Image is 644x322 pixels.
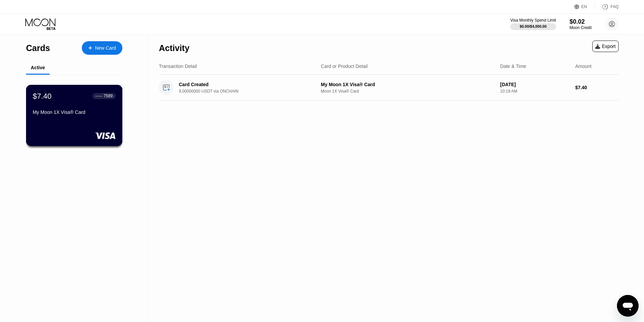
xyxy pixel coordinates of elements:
div: New Card [95,45,116,51]
div: Transaction Detail [159,64,197,69]
div: 10:19 AM [500,89,570,94]
div: My Moon 1X Visa® Card [33,109,116,115]
iframe: Button to launch messaging window [617,295,639,317]
div: Moon 1X Visa® Card [321,89,495,94]
div: New Card [82,41,122,55]
div: FAQ [595,3,619,10]
div: $7.40 [33,92,52,100]
div: $0.02Moon Credit [570,18,592,30]
div: Card Created9.00000000 USDT via ONCHAINMy Moon 1X Visa® CardMoon 1X Visa® Card[DATE]10:19 AM$7.40 [159,75,619,101]
div: Activity [159,43,189,53]
div: $0.02 [570,18,592,25]
div: Export [592,41,619,52]
div: EN [574,3,595,10]
div: Export [595,44,616,49]
div: [DATE] [500,82,570,87]
div: Date & Time [500,64,526,69]
div: ● ● ● ● [96,95,102,97]
div: Visa Monthly Spend Limit$0.00/$4,000.00 [510,18,556,30]
div: Card Created [179,82,310,87]
div: 7589 [103,94,113,98]
div: Amount [575,64,591,69]
div: Visa Monthly Spend Limit [510,18,556,23]
div: 9.00000000 USDT via ONCHAIN [179,89,320,94]
div: Card or Product Detail [321,64,368,69]
div: Active [31,65,45,70]
div: FAQ [611,4,619,9]
div: $0.00 / $4,000.00 [520,24,547,28]
div: Moon Credit [570,25,592,30]
div: Cards [26,43,50,53]
div: My Moon 1X Visa® Card [321,82,495,87]
div: EN [581,4,587,9]
div: $7.40 [575,85,619,90]
div: $7.40● ● ● ●7589My Moon 1X Visa® Card [26,85,122,146]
